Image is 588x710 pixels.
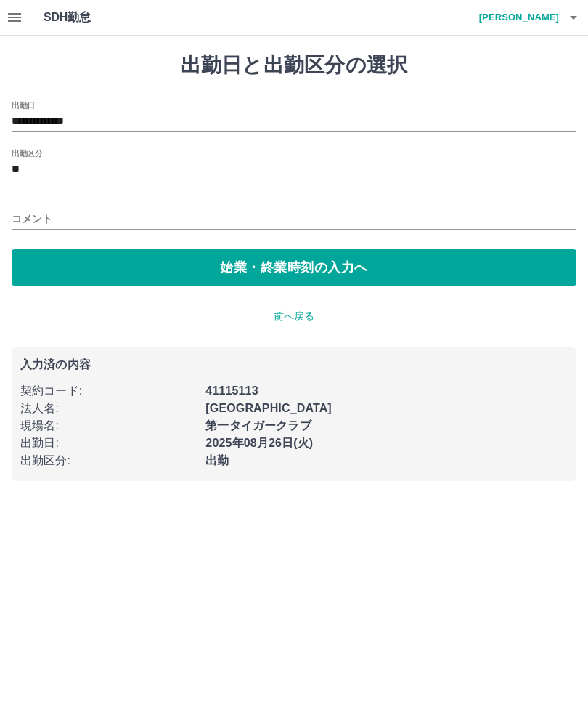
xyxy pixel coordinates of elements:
[20,400,197,417] p: 法人名 :
[12,249,576,286] button: 始業・終業時刻の入力へ
[20,435,197,452] p: 出勤日 :
[205,437,313,449] b: 2025年08月26日(火)
[205,419,311,432] b: 第一タイガークラブ
[20,452,197,469] p: 出勤区分 :
[20,382,197,400] p: 契約コード :
[12,148,42,158] label: 出勤区分
[20,359,568,371] p: 入力済の内容
[205,384,258,397] b: 41115113
[205,454,229,467] b: 出勤
[12,53,576,78] h1: 出勤日と出勤区分の選択
[205,402,332,414] b: [GEOGRAPHIC_DATA]
[12,309,576,324] p: 前へ戻る
[20,417,197,435] p: 現場名 :
[12,100,35,110] label: 出勤日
